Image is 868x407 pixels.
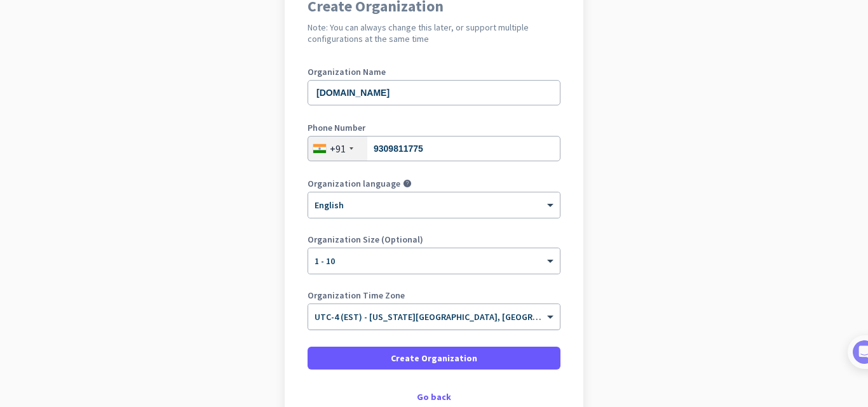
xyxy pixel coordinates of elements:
[391,352,477,364] span: Create Organization
[308,347,560,370] button: Create Organization
[308,136,560,161] input: 74104 10123
[330,142,346,155] div: +91
[308,80,560,105] input: What is the name of your organization?
[403,179,412,188] i: help
[308,235,560,244] label: Organization Size (Optional)
[308,179,400,188] label: Organization language
[308,392,560,401] div: Go back
[308,291,560,300] label: Organization Time Zone
[308,67,560,76] label: Organization Name
[308,123,560,132] label: Phone Number
[308,22,560,44] h2: Note: You can always change this later, or support multiple configurations at the same time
